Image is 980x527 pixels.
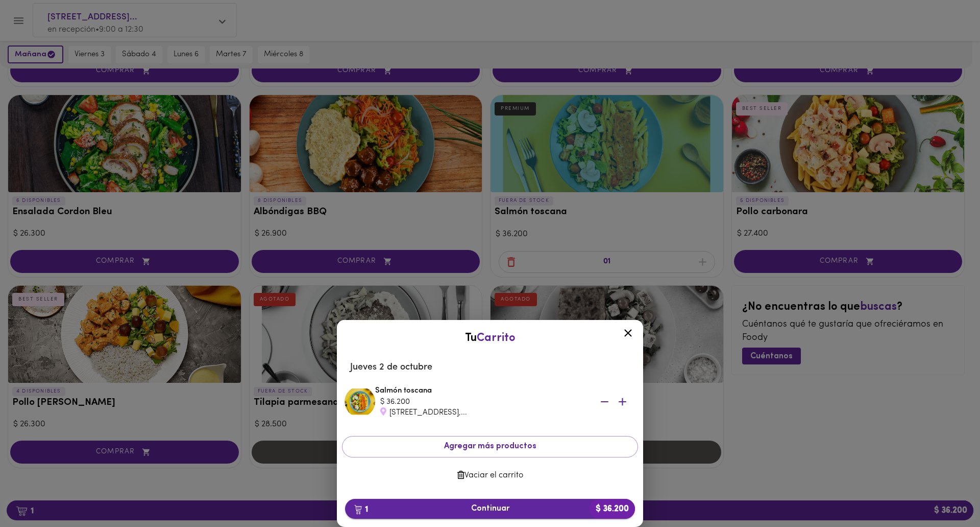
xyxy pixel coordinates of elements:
iframe: Messagebird Livechat Widget [921,468,970,517]
div: Salmón toscana [375,385,635,418]
span: Continuar [353,504,627,514]
img: Salmón toscana [345,386,375,417]
button: 1Continuar$ 36.200 [345,499,635,519]
img: cart.png [354,505,362,515]
div: [STREET_ADDRESS],... [380,407,584,418]
div: $ 36.200 [380,397,584,407]
span: Vaciar el carrito [350,471,630,480]
b: 1 [348,502,374,516]
li: Jueves 2 de octubre [342,355,638,380]
button: Vaciar el carrito [342,466,638,486]
button: Agregar más productos [342,436,638,457]
span: Agregar más productos [351,442,629,451]
span: Carrito [477,332,516,344]
div: Tu [347,330,633,346]
b: $ 36.200 [590,499,635,519]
